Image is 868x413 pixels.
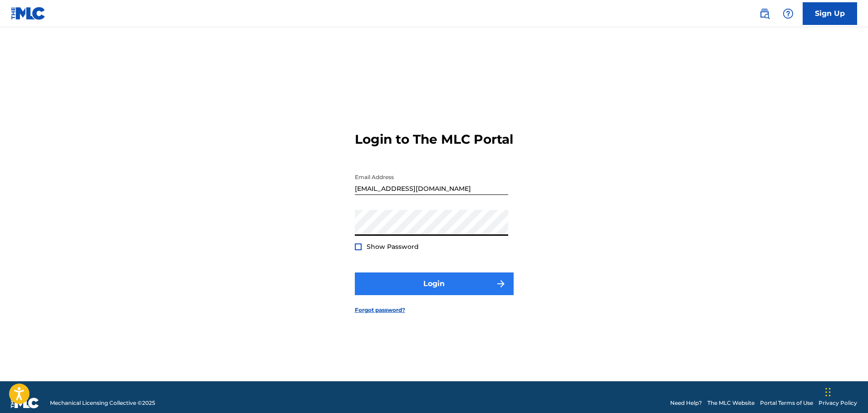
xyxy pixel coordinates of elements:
[355,272,514,295] button: Login
[823,369,868,413] iframe: Chat Widget
[825,379,831,406] div: Drag
[783,8,794,19] img: help
[755,5,774,23] a: Public Search
[355,306,405,314] a: Forgot password?
[779,5,797,23] div: Help
[50,399,155,407] span: Mechanical Licensing Collective © 2025
[495,278,506,289] img: f7272a7cc735f4ea7f67.svg
[803,2,857,25] a: Sign Up
[759,8,770,19] img: search
[707,399,755,407] a: The MLC Website
[355,131,513,147] h3: Login to The MLC Portal
[11,398,39,408] img: logo
[11,7,46,20] img: MLC Logo
[760,399,813,407] a: Portal Terms of Use
[367,243,419,251] span: Show Password
[819,399,857,407] a: Privacy Policy
[670,399,702,407] a: Need Help?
